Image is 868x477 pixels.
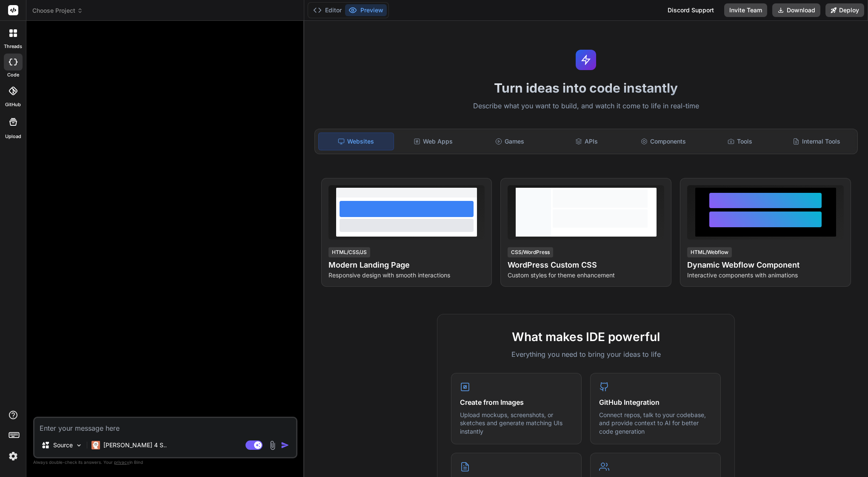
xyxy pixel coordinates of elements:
[309,80,863,96] h1: Turn ideas into code instantly
[460,411,573,436] p: Upload mockups, screenshots, or sketches and generate matching UIs instantly
[114,460,129,465] span: privacy
[310,4,345,16] button: Editor
[33,458,297,466] p: Always double-check its answers. Your in Bind
[549,133,624,150] div: APIs
[309,101,863,112] p: Describe what you want to build, and watch it come to life in real-time
[4,43,22,50] label: threads
[460,397,573,407] h4: Create from Images
[268,440,277,450] img: attachment
[702,133,777,150] div: Tools
[599,397,712,407] h4: GitHub Integration
[103,441,167,449] p: [PERSON_NAME] 4 S..
[825,3,864,17] button: Deploy
[91,441,100,449] img: Claude 4 Sonnet
[508,259,664,271] h4: WordPress Custom CSS
[662,3,719,17] div: Discord Support
[281,441,289,449] img: icon
[508,271,664,279] p: Custom styles for theme enhancement
[53,441,73,449] p: Source
[328,259,485,271] h4: Modern Landing Page
[5,101,21,108] label: GitHub
[599,411,712,436] p: Connect repos, talk to your codebase, and provide context to AI for better code generation
[328,247,370,257] div: HTML/CSS/JS
[32,6,83,15] span: Choose Project
[687,247,732,257] div: HTML/Webflow
[451,349,721,359] p: Everything you need to bring your ideas to life
[451,328,721,346] h2: What makes IDE powerful
[75,442,83,449] img: Pick Models
[345,4,387,16] button: Preview
[724,3,767,17] button: Invite Team
[472,133,547,150] div: Games
[687,271,844,279] p: Interactive components with animations
[328,271,485,279] p: Responsive design with smooth interactions
[772,3,820,17] button: Download
[7,71,19,79] label: code
[5,133,21,140] label: Upload
[6,449,20,463] img: settings
[396,133,471,150] div: Web Apps
[625,133,700,150] div: Components
[779,133,854,150] div: Internal Tools
[508,247,553,257] div: CSS/WordPress
[687,259,844,271] h4: Dynamic Webflow Component
[318,133,394,150] div: Websites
